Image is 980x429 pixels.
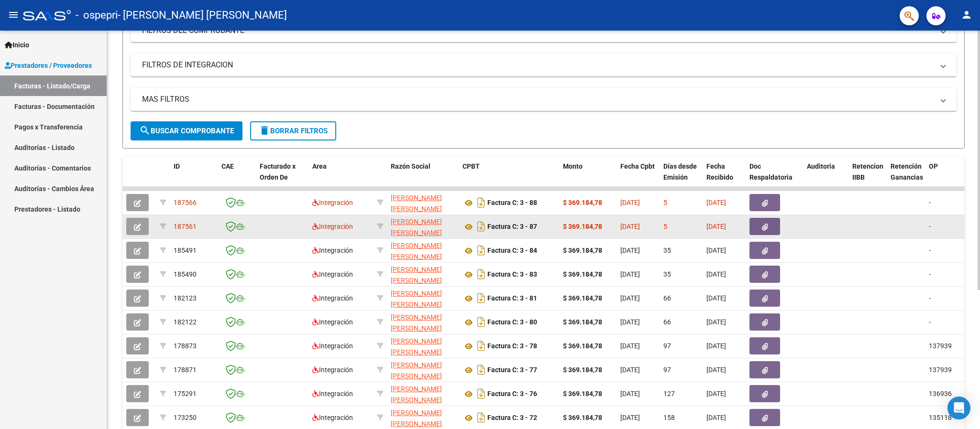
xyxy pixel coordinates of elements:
span: 182123 [174,294,197,302]
i: Descargar documento [475,410,487,425]
span: [PERSON_NAME] [PERSON_NAME] [391,361,442,380]
i: Descargar documento [475,290,487,306]
span: - [929,294,931,302]
span: [DATE] [620,247,640,254]
span: 127 [663,390,675,397]
span: Buscar Comprobante [139,127,234,135]
i: Descargar documento [475,386,487,401]
span: 66 [663,294,671,302]
span: 136936 [929,390,952,397]
span: [PERSON_NAME] [PERSON_NAME] [391,337,442,356]
span: Integración [312,223,353,230]
span: Retencion IIBB [852,162,883,181]
strong: $ 369.184,78 [563,199,602,206]
mat-icon: menu [8,9,19,21]
span: [DATE] [620,199,640,206]
span: 178873 [174,342,197,350]
span: 97 [663,342,671,350]
span: Fecha Recibido [706,162,733,181]
span: 137939 [929,366,952,374]
i: Descargar documento [475,314,487,330]
i: Descargar documento [475,267,487,282]
datatable-header-cell: Razón Social [387,156,459,198]
span: ID [174,162,180,170]
strong: $ 369.184,78 [563,390,602,397]
strong: Factura C: 3 - 78 [487,343,537,350]
span: 137939 [929,342,952,350]
span: [DATE] [706,294,726,302]
span: Monto [563,162,583,170]
span: Borrar Filtros [259,127,328,135]
span: Integración [312,199,353,206]
span: Area [312,162,327,170]
i: Descargar documento [475,219,487,234]
span: Razón Social [391,162,430,170]
span: Integración [312,270,353,278]
span: Prestadores / Proveedores [5,60,92,71]
span: - [PERSON_NAME] [PERSON_NAME] [118,5,287,26]
span: 185491 [174,247,197,254]
strong: $ 369.184,78 [563,294,602,302]
mat-icon: search [139,125,151,136]
span: [DATE] [620,342,640,350]
strong: Factura C: 3 - 72 [487,414,537,422]
datatable-header-cell: Doc Respaldatoria [746,156,803,198]
datatable-header-cell: Fecha Cpbt [617,156,660,198]
span: Auditoria [807,162,835,170]
mat-expansion-panel-header: FILTROS DE INTEGRACION [131,54,957,76]
div: 27266462536 [391,288,455,308]
span: [DATE] [620,318,640,326]
span: [DATE] [706,414,726,421]
span: 173250 [174,414,197,421]
strong: $ 369.184,78 [563,318,602,326]
button: Borrar Filtros [250,121,336,140]
span: - [929,199,931,206]
strong: $ 369.184,78 [563,366,602,374]
span: Integración [312,294,353,302]
span: 178871 [174,366,197,374]
span: 35 [663,270,671,278]
div: 27266462536 [391,216,455,236]
span: 35 [663,247,671,254]
span: - ospepri [76,5,118,26]
span: [DATE] [620,270,640,278]
datatable-header-cell: Auditoria [803,156,848,198]
strong: $ 369.184,78 [563,414,602,421]
button: Buscar Comprobante [131,121,242,140]
span: [DATE] [706,247,726,254]
datatable-header-cell: Días desde Emisión [660,156,703,198]
span: [PERSON_NAME] [PERSON_NAME] [391,385,442,404]
div: 27266462536 [391,240,455,260]
span: [DATE] [620,223,640,230]
datatable-header-cell: Fecha Recibido [703,156,746,198]
span: [PERSON_NAME] [PERSON_NAME] [391,290,442,308]
span: [DATE] [620,366,640,374]
span: [DATE] [706,270,726,278]
span: Fecha Cpbt [620,162,655,170]
datatable-header-cell: OP [925,156,963,198]
span: Retención Ganancias [891,162,923,181]
div: 27266462536 [391,360,455,380]
span: - [929,270,931,278]
span: Integración [312,247,353,254]
div: Open Intercom Messenger [947,397,970,419]
span: 5 [663,223,667,230]
strong: Factura C: 3 - 84 [487,247,537,255]
span: [DATE] [706,342,726,350]
datatable-header-cell: CPBT [459,156,559,198]
span: 66 [663,318,671,326]
strong: $ 369.184,78 [563,223,602,230]
strong: Factura C: 3 - 80 [487,319,537,326]
span: [DATE] [706,390,726,397]
span: Inicio [5,40,29,50]
datatable-header-cell: Area [308,156,373,198]
div: 27266462536 [391,193,455,213]
strong: Factura C: 3 - 87 [487,223,537,231]
div: 27266462536 [391,408,455,428]
span: 185490 [174,270,197,278]
strong: Factura C: 3 - 88 [487,199,537,207]
div: 27266462536 [391,312,455,332]
span: 187561 [174,223,197,230]
strong: $ 369.184,78 [563,270,602,278]
div: 27266462536 [391,264,455,284]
